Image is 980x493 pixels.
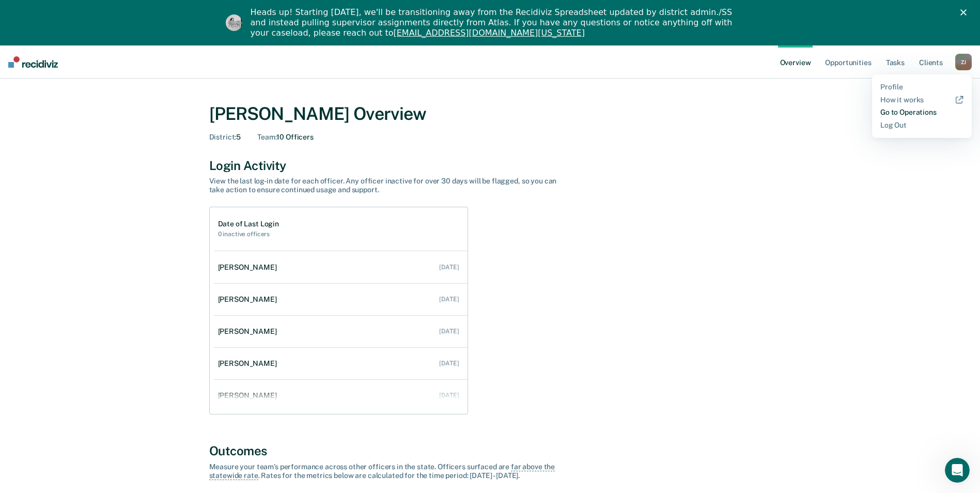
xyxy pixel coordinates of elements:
[439,264,459,271] div: [DATE]
[960,9,971,16] div: Close
[209,103,771,125] div: [PERSON_NAME] Overview
[823,45,873,79] a: Opportunities
[917,45,945,79] a: Clients
[214,349,468,378] a: [PERSON_NAME] [DATE]
[226,14,242,31] img: Profile image for Kim
[214,317,468,346] a: [PERSON_NAME] [DATE]
[880,83,963,91] a: Profile
[214,285,468,314] a: [PERSON_NAME] [DATE]
[218,263,281,272] div: [PERSON_NAME]
[880,121,963,130] a: Log Out
[955,54,972,70] button: ZJ
[778,45,813,79] a: Overview
[880,108,963,117] a: Go to Operations
[945,458,970,483] iframe: Intercom live chat
[209,463,571,480] div: Measure your team’s performance across other officer s in the state. Officer s surfaced are . Rat...
[209,443,771,458] div: Outcomes
[218,391,281,400] div: [PERSON_NAME]
[955,54,972,70] div: Z J
[257,133,276,141] span: Team :
[251,7,738,38] div: Heads up! Starting [DATE], we'll be transitioning away from the Recidiviz Spreadsheet updated by ...
[218,230,279,238] h2: 0 inactive officers
[393,28,584,38] a: [EMAIL_ADDRESS][DOMAIN_NAME][US_STATE]
[214,253,468,282] a: [PERSON_NAME] [DATE]
[439,392,459,399] div: [DATE]
[880,96,963,104] a: How it works
[214,381,468,410] a: [PERSON_NAME] [DATE]
[218,327,281,336] div: [PERSON_NAME]
[439,360,459,367] div: [DATE]
[439,296,459,303] div: [DATE]
[209,158,771,173] div: Login Activity
[8,56,58,68] img: Recidiviz
[257,133,314,142] div: 10 Officers
[209,133,241,142] div: 5
[218,220,279,228] h1: Date of Last Login
[209,133,237,141] span: District :
[884,45,907,79] a: Tasks
[218,295,281,304] div: [PERSON_NAME]
[218,359,281,368] div: [PERSON_NAME]
[209,463,555,480] span: far above the statewide rate
[439,328,459,335] div: [DATE]
[209,177,571,194] div: View the last log-in date for each officer. Any officer inactive for over 30 days will be flagged...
